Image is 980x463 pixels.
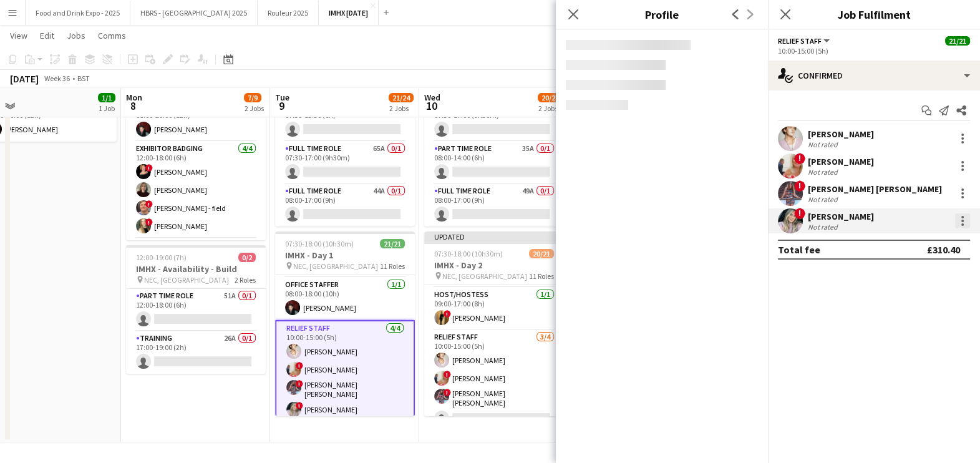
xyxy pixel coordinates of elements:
[424,288,564,330] app-card-role: Host/Hostess1/109:00-17:00 (8h)![PERSON_NAME]
[145,218,153,226] span: !
[41,74,72,83] span: Week 36
[424,184,564,227] app-card-role: Full Time Role49A0/108:00-17:00 (9h)
[794,208,805,219] span: !
[275,184,415,227] app-card-role: Full Time Role44A0/108:00-17:00 (9h)
[556,6,768,22] h3: Profile
[238,253,256,262] span: 0/2
[10,72,39,85] div: [DATE]
[273,99,289,113] span: 9
[422,99,440,113] span: 10
[126,142,266,238] app-card-role: Exhibitor Badging4/412:00-18:00 (6h)![PERSON_NAME][PERSON_NAME]![PERSON_NAME] - field![PERSON_NAME]
[424,232,564,416] app-job-card: Updated07:30-18:00 (10h30m)20/21IMHX - Day 2 NEC, [GEOGRAPHIC_DATA]11 RolesSelf Reg2/208:15-17:00...
[529,249,554,258] span: 20/21
[244,93,261,102] span: 7/9
[5,27,32,44] a: View
[808,222,840,232] div: Not rated
[794,180,805,192] span: !
[10,30,27,41] span: View
[124,99,142,113] span: 8
[275,250,415,261] h3: IMHX - Day 1
[389,93,414,102] span: 21/24
[424,232,564,241] div: Updated
[778,243,820,256] div: Total fee
[296,362,303,369] span: !
[144,275,229,285] span: NEC, [GEOGRAPHIC_DATA]
[424,99,564,142] app-card-role: Full Time Role59A0/107:30-17:00 (9h30m)
[26,1,130,25] button: Food and Drink Expo - 2025
[126,92,142,103] span: Mon
[62,27,90,44] a: Jobs
[538,93,563,102] span: 20/24
[275,320,415,423] app-card-role: Relief Staff4/410:00-15:00 (5h)[PERSON_NAME]![PERSON_NAME]![PERSON_NAME] [PERSON_NAME]![PERSON_NAME]
[235,275,256,285] span: 2 Roles
[538,104,562,113] div: 2 Jobs
[275,56,415,227] app-job-card: 07:30-17:00 (9h30m)0/3IMHX - Availability NEC, [GEOGRAPHIC_DATA]3 RolesPart Time Role31A0/107:30-...
[444,371,451,378] span: !
[275,99,415,142] app-card-role: Part Time Role31A0/107:30-13:30 (6h)
[808,183,942,195] div: [PERSON_NAME] [PERSON_NAME]
[126,245,266,374] app-job-card: 12:00-19:00 (7h)0/2IMHX - Availability - Build NEC, [GEOGRAPHIC_DATA]2 RolesPart Time Role51A0/11...
[285,239,354,248] span: 07:30-18:00 (10h30m)
[126,56,266,240] app-job-card: 08:00-20:00 (12h)7/7IMHX - Build NEC, [GEOGRAPHIC_DATA]3 RolesOffice Staffer1/108:00-20:00 (12h)[...
[136,253,187,262] span: 12:00-19:00 (7h)
[93,27,131,44] a: Comms
[424,56,564,227] app-job-card: 07:30-17:00 (9h30m)0/3IMHX - Availability NEC, [GEOGRAPHIC_DATA]3 RolesFull Time Role59A0/107:30-...
[768,61,980,90] div: Confirmed
[424,330,564,431] app-card-role: Relief Staff3/410:00-15:00 (5h)[PERSON_NAME]![PERSON_NAME]![PERSON_NAME] [PERSON_NAME]
[778,46,970,56] div: 10:00-15:00 (5h)
[424,260,564,271] h3: IMHX - Day 2
[258,1,319,25] button: Rouleur 2025
[296,380,303,387] span: !
[424,92,440,103] span: Wed
[808,156,874,167] div: [PERSON_NAME]
[380,261,405,271] span: 11 Roles
[808,195,840,204] div: Not rated
[98,93,115,102] span: 1/1
[434,249,503,258] span: 07:30-18:00 (10h30m)
[98,30,126,41] span: Comms
[145,200,153,208] span: !
[794,153,805,164] span: !
[245,104,264,113] div: 2 Jobs
[529,271,554,281] span: 11 Roles
[442,271,527,281] span: NEC, [GEOGRAPHIC_DATA]
[40,30,54,41] span: Edit
[145,164,153,172] span: !
[927,243,960,256] div: £310.40
[275,232,415,416] app-job-card: 07:30-18:00 (10h30m)21/21IMHX - Day 1 NEC, [GEOGRAPHIC_DATA]11 RolesHost/Hostess1/108:00-17:00 (9...
[67,30,85,41] span: Jobs
[35,27,59,44] a: Edit
[126,99,266,142] app-card-role: Office Staffer1/108:00-20:00 (12h)[PERSON_NAME]
[768,6,980,22] h3: Job Fulfilment
[77,74,90,83] div: BST
[293,261,378,271] span: NEC, [GEOGRAPHIC_DATA]
[130,1,258,25] button: HBRS - [GEOGRAPHIC_DATA] 2025
[424,142,564,184] app-card-role: Part Time Role35A0/108:00-14:00 (6h)
[275,278,415,320] app-card-role: Office Staffer1/108:00-18:00 (10h)[PERSON_NAME]
[778,36,822,46] span: Relief Staff
[945,36,970,46] span: 21/21
[319,1,379,25] button: IMHX [DATE]
[275,92,289,103] span: Tue
[808,211,874,222] div: [PERSON_NAME]
[296,402,303,409] span: !
[808,140,840,149] div: Not rated
[275,142,415,184] app-card-role: Full Time Role65A0/107:30-17:00 (9h30m)
[808,167,840,177] div: Not rated
[99,104,115,113] div: 1 Job
[126,263,266,275] h3: IMHX - Availability - Build
[126,289,266,331] app-card-role: Part Time Role51A0/112:00-18:00 (6h)
[808,129,874,140] div: [PERSON_NAME]
[389,104,413,113] div: 2 Jobs
[126,331,266,374] app-card-role: Training26A0/117:00-19:00 (2h)
[778,36,832,46] button: Relief Staff
[444,389,451,396] span: !
[444,310,451,318] span: !
[380,239,405,248] span: 21/21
